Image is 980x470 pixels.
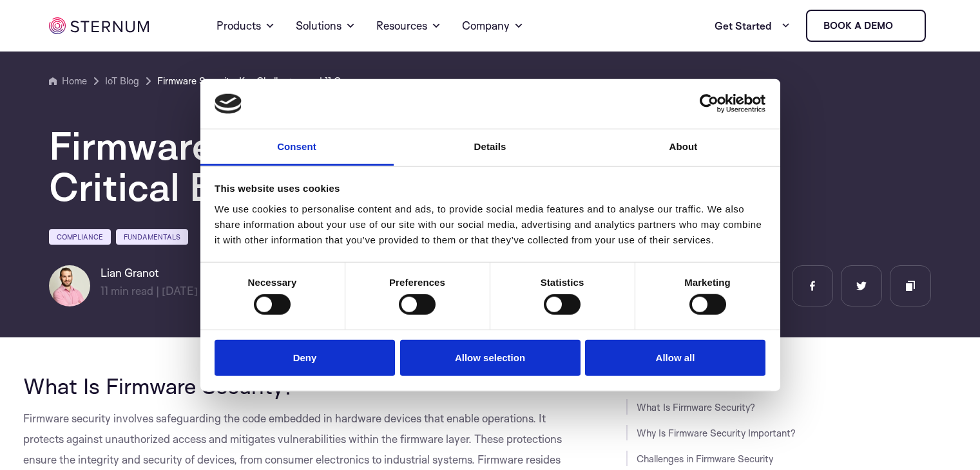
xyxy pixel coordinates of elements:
[898,21,908,31] img: sternum iot
[23,372,294,399] span: What Is Firmware Security?
[105,73,139,89] a: IoT Blog
[49,125,822,207] h1: Firmware Security: Key Challenges and 11 Critical Best Practices
[637,427,796,439] a: Why Is Firmware Security Important?
[49,229,111,245] a: Compliance
[101,284,159,297] span: min read |
[200,129,394,166] a: Consent
[653,94,765,113] a: Usercentrics Cookiebot - opens in a new window
[715,13,791,39] a: Get Started
[637,401,755,413] a: What Is Firmware Security?
[806,10,926,42] a: Book a demo
[626,373,957,384] h3: JUMP TO SECTION
[684,277,731,288] strong: Marketing
[541,277,584,288] strong: Statistics
[101,284,108,297] span: 11
[637,453,773,465] a: Challenges in Firmware Security
[248,277,297,288] strong: Necessary
[215,339,395,376] button: Deny
[101,265,198,281] h6: Lian Granot
[216,3,275,49] a: Products
[49,73,87,89] a: Home
[162,284,198,297] span: [DATE]
[585,339,765,376] button: Allow all
[462,3,524,49] a: Company
[296,3,356,49] a: Solutions
[389,277,445,288] strong: Preferences
[400,339,581,376] button: Allow selection
[215,93,242,114] img: logo
[49,17,149,34] img: sternum iot
[376,3,441,49] a: Resources
[116,229,188,245] a: Fundamentals
[394,129,587,166] a: Details
[215,181,765,196] div: This website uses cookies
[215,202,765,248] div: We use cookies to personalise content and ads, to provide social media features and to analyse ou...
[49,265,90,306] img: Lian Granot
[157,73,351,89] a: Firmware Security: Key Challenges and 11 Critical Best Practices
[587,129,780,166] a: About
